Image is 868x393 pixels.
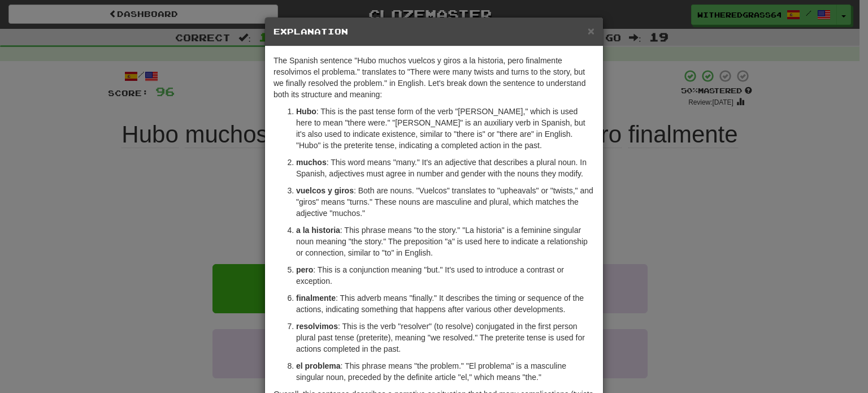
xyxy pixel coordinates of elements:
p: The Spanish sentence "Hubo muchos vuelcos y giros a la historia, pero finalmente resolvimos el pr... [274,55,594,100]
p: : This word means "many." It's an adjective that describes a plural noun. In Spanish, adjectives ... [296,157,594,179]
strong: finalmente [296,293,336,303]
strong: muchos [296,158,327,167]
button: Close [588,25,594,37]
strong: pero [296,265,313,274]
strong: a la historia [296,226,340,235]
strong: Hubo [296,107,316,116]
p: : This phrase means "to the story." "La historia" is a feminine singular noun meaning "the story.... [296,224,594,258]
h5: Explanation [274,26,594,37]
p: : This phrase means "the problem." "El problema" is a masculine singular noun, preceded by the de... [296,360,594,383]
p: : This is a conjunction meaning "but." It's used to introduce a contrast or exception. [296,264,594,287]
p: : This is the past tense form of the verb "[PERSON_NAME]," which is used here to mean "there were... [296,106,594,151]
p: : Both are nouns. "Vuelcos" translates to "upheavals" or "twists," and "giros" means "turns." The... [296,185,594,219]
p: : This adverb means "finally." It describes the timing or sequence of the actions, indicating som... [296,292,594,315]
span: × [588,24,594,37]
strong: el problema [296,361,341,370]
p: : This is the verb "resolver" (to resolve) conjugated in the first person plural past tense (pret... [296,321,594,355]
strong: vuelcos y giros [296,186,354,195]
strong: resolvimos [296,322,338,331]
